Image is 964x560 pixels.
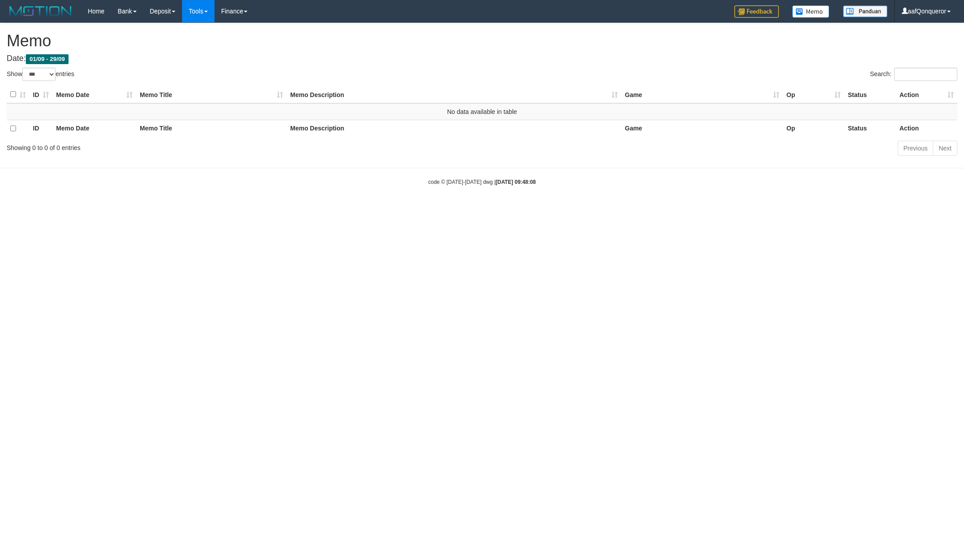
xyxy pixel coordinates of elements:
[734,5,779,18] img: Feedback.jpg
[136,120,287,137] th: Memo Title
[621,120,783,137] th: Game
[428,179,536,185] small: code © [DATE]-[DATE] dwg |
[844,120,896,137] th: Status
[870,68,957,81] label: Search:
[287,86,621,103] th: Memo Description: activate to sort column ascending
[7,68,74,81] label: Show entries
[7,103,957,120] td: No data available in table
[783,86,844,103] th: Op: activate to sort column ascending
[844,86,896,103] th: Status
[496,179,536,185] strong: [DATE] 09:48:08
[896,120,957,137] th: Action
[792,5,830,18] img: Button%20Memo.svg
[26,54,69,64] span: 01/09 - 29/09
[7,4,74,18] img: MOTION_logo.png
[843,5,887,17] img: panduan.png
[898,141,933,156] a: Previous
[29,86,53,103] th: ID: activate to sort column ascending
[7,32,957,50] h1: Memo
[29,120,53,137] th: ID
[7,54,957,63] h4: Date:
[22,68,56,81] select: Showentries
[933,141,957,156] a: Next
[53,86,136,103] th: Memo Date: activate to sort column ascending
[287,120,621,137] th: Memo Description
[896,86,957,103] th: Action: activate to sort column ascending
[783,120,844,137] th: Op
[894,68,957,81] input: Search:
[53,120,136,137] th: Memo Date
[7,140,395,152] div: Showing 0 to 0 of 0 entries
[136,86,287,103] th: Memo Title: activate to sort column ascending
[7,86,29,103] th: : activate to sort column ascending
[621,86,783,103] th: Game: activate to sort column ascending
